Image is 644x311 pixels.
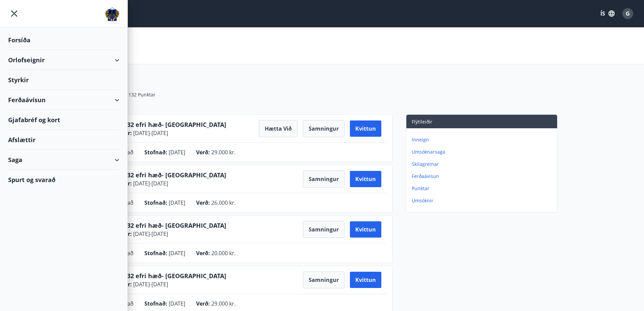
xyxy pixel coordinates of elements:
span: [DATE] [169,249,185,257]
span: Verð : [196,149,210,156]
button: G [620,5,636,22]
span: Verð : [196,199,210,206]
span: Stofnað : [144,300,167,307]
button: ÍS [597,7,618,20]
span: [DATE] - [DATE] [132,230,168,238]
span: Flýtileiðir [412,118,432,125]
span: Stofnað : [144,199,167,206]
span: [DATE] - [DATE] [132,129,168,137]
span: [DATE] [169,149,185,156]
button: Kvittun [350,221,381,238]
button: Samningur [303,120,344,137]
span: 132 Punktar [128,91,156,98]
button: Samningur [303,171,344,187]
span: Stofnað : [144,149,167,156]
span: Stofnað : [144,249,167,257]
button: Samningur [303,271,344,288]
span: [DATE] [169,199,185,206]
span: Verð : [196,300,210,307]
button: Kvittun [350,120,381,137]
span: Hamratún 32 efri hæð- [GEOGRAPHIC_DATA] [94,272,226,280]
div: Ferðaávísun [8,90,119,110]
p: Skilagreinar [412,161,554,168]
img: union_logo [105,7,119,21]
span: [DATE] - [DATE] [132,281,168,288]
div: Spurt og svarað [8,170,119,190]
div: Styrkir [8,70,119,90]
span: 20.000 kr. [211,249,236,257]
span: [DATE] - [DATE] [132,180,168,187]
div: Orlofseignir [8,50,119,70]
p: Umsóknarsaga [412,149,554,155]
p: Punktar [412,185,554,192]
span: [DATE] [169,300,185,307]
p: Inneign [412,136,554,143]
span: 26.000 kr. [211,199,236,206]
p: Ferðaávísun [412,173,554,180]
span: Hamratún 32 efri hæð- [GEOGRAPHIC_DATA] [94,120,226,129]
span: G [626,10,630,17]
div: Afslættir [8,130,119,150]
div: Saga [8,150,119,170]
span: Verð : [196,249,210,257]
p: Umsóknir [412,197,554,204]
button: Samningur [303,221,344,238]
button: Kvittun [350,171,381,187]
button: Hætta við [259,120,297,137]
div: Gjafabréf og kort [8,110,119,130]
button: Kvittun [350,272,381,288]
button: menu [8,7,20,20]
span: 29.000 kr. [211,300,236,307]
div: Forsíða [8,30,119,50]
span: Hamratún 32 efri hæð- [GEOGRAPHIC_DATA] [94,221,226,229]
span: 29.000 kr. [211,149,236,156]
span: Hamratún 32 efri hæð- [GEOGRAPHIC_DATA] [94,171,226,179]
